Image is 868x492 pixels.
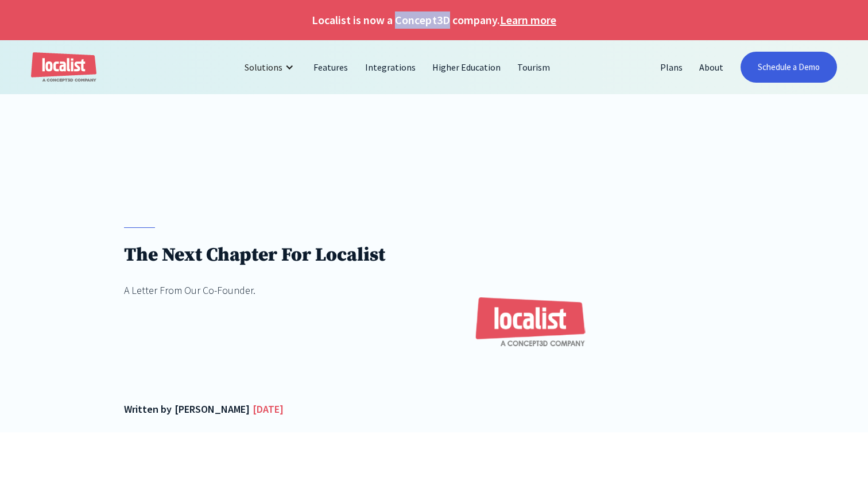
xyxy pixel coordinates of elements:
[652,53,691,81] a: Plans
[236,53,305,81] div: Solutions
[124,243,385,267] h1: The Next Chapter For Localist
[691,53,732,81] a: About
[175,401,250,417] div: [PERSON_NAME]
[245,60,282,74] div: Solutions
[509,53,559,81] a: Tourism
[31,52,96,83] a: home
[124,282,385,298] div: A Letter From Our Co-Founder.
[741,52,837,83] a: Schedule a Demo
[500,11,556,29] a: Learn more
[253,401,284,417] div: [DATE]
[305,53,356,81] a: Features
[357,53,424,81] a: Integrations
[424,53,509,81] a: Higher Education
[124,401,172,417] div: Written by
